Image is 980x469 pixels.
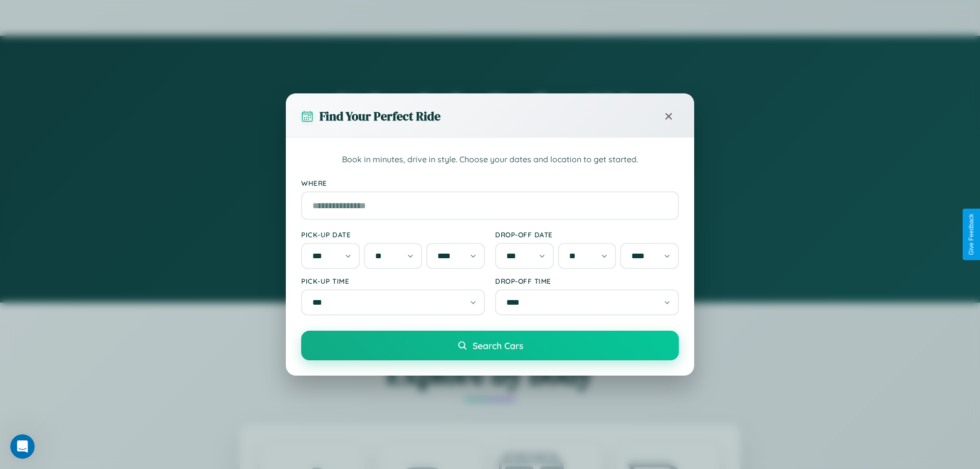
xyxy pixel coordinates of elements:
button: Search Cars [301,331,679,360]
h3: Find Your Perfect Ride [320,108,440,125]
label: Pick-up Time [301,277,485,285]
label: Where [301,179,679,187]
label: Drop-off Date [495,230,679,239]
span: Search Cars [473,340,523,351]
label: Drop-off Time [495,277,679,285]
p: Book in minutes, drive in style. Choose your dates and location to get started. [301,153,679,166]
label: Pick-up Date [301,230,485,239]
